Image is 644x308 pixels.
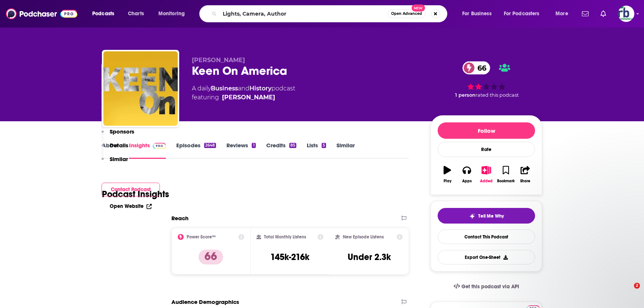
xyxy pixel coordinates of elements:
p: Details [110,142,128,149]
button: Play [438,161,457,188]
button: Similar [102,155,128,169]
a: Andrew Keen [222,93,275,102]
div: 5 [322,143,326,148]
button: Open AdvancedNew [388,9,425,18]
button: Export One-Sheet [438,250,535,264]
span: 1 person [455,92,476,98]
h2: Power Score™ [187,234,216,240]
div: Search podcasts, credits, & more... [206,5,454,22]
button: Contact Podcast [102,183,160,196]
p: 66 [199,250,223,264]
span: More [556,9,568,19]
div: Rate [438,142,535,157]
a: History [249,85,271,92]
button: Added [477,161,496,188]
button: Show profile menu [618,6,634,22]
button: Details [102,142,128,155]
span: Logged in as johannarb [618,6,634,22]
div: Bookmark [497,179,515,183]
div: 2648 [204,143,216,148]
span: For Podcasters [504,9,540,19]
div: Play [444,179,451,183]
span: featuring [192,93,295,102]
button: open menu [87,8,124,20]
div: 66 1 personrated this podcast [431,57,542,103]
h2: New Episode Listens [343,234,384,240]
a: Charts [123,8,148,20]
button: Bookmark [496,161,515,188]
span: and [238,85,249,92]
a: Business [211,85,238,92]
span: [PERSON_NAME] [192,57,245,64]
button: open menu [457,8,501,20]
span: rated this podcast [476,92,519,98]
a: Episodes2648 [176,142,216,159]
button: open menu [153,8,194,20]
span: Charts [128,9,144,19]
span: For Business [462,9,492,19]
input: Search podcasts, credits, & more... [220,8,388,20]
h2: Reach [171,215,189,222]
span: Tell Me Why [478,213,504,219]
h3: 145k-216k [270,251,309,263]
button: Share [516,161,535,188]
iframe: Intercom live chat [619,283,637,301]
a: Lists5 [307,142,326,159]
button: open menu [499,8,550,20]
a: Show notifications dropdown [579,7,592,20]
a: Reviews1 [226,142,255,159]
span: New [412,4,425,12]
button: open menu [550,8,577,20]
div: Apps [462,179,472,183]
a: 66 [463,61,490,74]
img: User Profile [618,6,634,22]
a: Credits85 [266,142,296,159]
a: Contact This Podcast [438,230,535,244]
h2: Audience Demographics [171,298,239,305]
div: A daily podcast [192,84,295,102]
a: Open Website [110,203,152,209]
h2: Total Monthly Listens [264,234,306,240]
span: Open Advanced [391,12,422,16]
div: 85 [289,143,296,148]
div: Share [520,179,530,183]
span: 66 [470,61,490,74]
span: Get this podcast via API [461,283,519,290]
a: Get this podcast via API [448,277,525,296]
button: Apps [457,161,476,188]
span: Podcasts [92,9,114,19]
div: Added [480,179,493,183]
img: Podchaser - Follow, Share and Rate Podcasts [6,7,77,21]
a: Similar [337,142,355,159]
span: Monitoring [158,9,185,19]
img: Keen On America [103,51,178,126]
a: Show notifications dropdown [598,7,609,20]
button: tell me why sparkleTell Me Why [438,208,535,224]
h3: Under 2.3k [348,251,391,263]
img: tell me why sparkle [469,213,475,219]
span: 2 [634,283,640,289]
button: Follow [438,122,535,139]
div: 1 [252,143,255,148]
p: Similar [110,155,128,163]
